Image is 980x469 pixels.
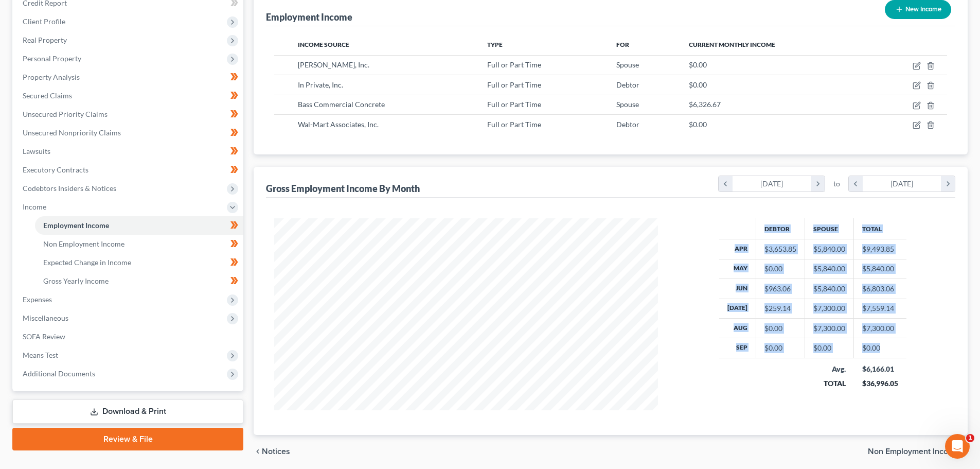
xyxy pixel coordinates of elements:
span: Expected Change in Income [43,258,131,267]
span: Non Employment Income [43,239,124,248]
span: Income [23,202,46,211]
span: $0.00 [689,60,707,69]
span: Executory Contracts [23,165,88,174]
div: Avg. [813,364,846,374]
div: Employment Income [266,11,352,23]
td: $0.00 [854,338,906,358]
div: [DATE] [733,176,811,192]
th: Spouse [805,218,854,239]
span: Spouse [616,100,639,109]
span: For [616,41,629,48]
span: Notices [262,447,290,456]
span: Additional Documents [23,369,95,378]
span: Debtor [616,80,639,89]
span: Unsecured Priority Claims [23,110,108,118]
span: 1 [966,434,974,442]
a: Lawsuits [14,142,243,161]
span: Client Profile [23,17,65,26]
th: Jun [719,279,756,299]
i: chevron_right [941,176,955,192]
a: Expected Change in Income [35,253,243,272]
i: chevron_left [849,176,863,192]
span: Employment Income [43,221,109,230]
span: Type [487,41,503,48]
a: Non Employment Income [35,235,243,253]
div: $7,300.00 [813,303,845,314]
span: In Private, Inc. [298,80,343,89]
div: $36,996.05 [862,378,898,389]
span: Current Monthly Income [689,41,775,48]
span: Income Source [298,41,349,48]
span: Full or Part Time [487,60,541,69]
span: Expenses [23,295,52,304]
div: $5,840.00 [813,284,845,294]
iframe: Intercom live chat [945,434,970,459]
th: Debtor [756,218,805,239]
span: Real Property [23,36,67,44]
i: chevron_left [719,176,733,192]
td: $5,840.00 [854,259,906,279]
span: Property Analysis [23,73,80,81]
span: Non Employment Income [868,447,959,456]
div: $0.00 [764,343,796,353]
div: $0.00 [764,323,796,334]
span: Full or Part Time [487,80,541,89]
a: Unsecured Priority Claims [14,105,243,124]
div: $7,300.00 [813,323,845,334]
div: $963.06 [764,284,796,294]
span: Secured Claims [23,91,72,100]
div: $5,840.00 [813,264,845,274]
i: chevron_right [811,176,825,192]
a: Employment Income [35,216,243,235]
span: Unsecured Nonpriority Claims [23,128,121,137]
div: $5,840.00 [813,244,845,254]
div: TOTAL [813,378,846,389]
td: $9,493.85 [854,239,906,259]
td: $6,803.06 [854,279,906,299]
td: $7,559.14 [854,299,906,318]
span: Codebtors Insiders & Notices [23,184,116,193]
td: $7,300.00 [854,319,906,338]
div: $0.00 [764,264,796,274]
span: Full or Part Time [487,100,541,109]
th: [DATE] [719,299,756,318]
a: Review & File [12,428,243,450]
th: Aug [719,319,756,338]
div: $259.14 [764,303,796,314]
a: Property Analysis [14,68,243,86]
div: $0.00 [813,343,845,353]
th: May [719,259,756,279]
span: Full or Part Time [487,120,541,129]
span: Miscellaneous [23,314,68,322]
a: Download & Print [12,399,243,424]
a: Executory Contracts [14,161,243,179]
span: $0.00 [689,120,707,129]
span: Debtor [616,120,639,129]
span: Gross Yearly Income [43,276,109,285]
i: chevron_left [254,447,262,456]
span: SOFA Review [23,332,65,341]
div: $6,166.01 [862,364,898,374]
div: $3,653.85 [764,244,796,254]
button: chevron_left Notices [254,447,290,456]
span: Personal Property [23,54,81,63]
button: Non Employment Income chevron_right [868,447,968,456]
th: Apr [719,239,756,259]
div: Gross Employment Income By Month [266,182,420,195]
div: [DATE] [863,176,941,192]
a: SOFA Review [14,327,243,346]
span: Lawsuits [23,147,50,155]
a: Secured Claims [14,86,243,105]
span: [PERSON_NAME], Inc. [298,60,369,69]
span: to [833,179,840,189]
th: Sep [719,338,756,358]
span: Spouse [616,60,639,69]
a: Unsecured Nonpriority Claims [14,124,243,142]
th: Total [854,218,906,239]
a: Gross Yearly Income [35,272,243,290]
span: $0.00 [689,80,707,89]
span: $6,326.67 [689,100,721,109]
span: Bass Commercial Concrete [298,100,385,109]
span: Means Test [23,351,58,359]
span: Wal-Mart Associates, Inc. [298,120,379,129]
